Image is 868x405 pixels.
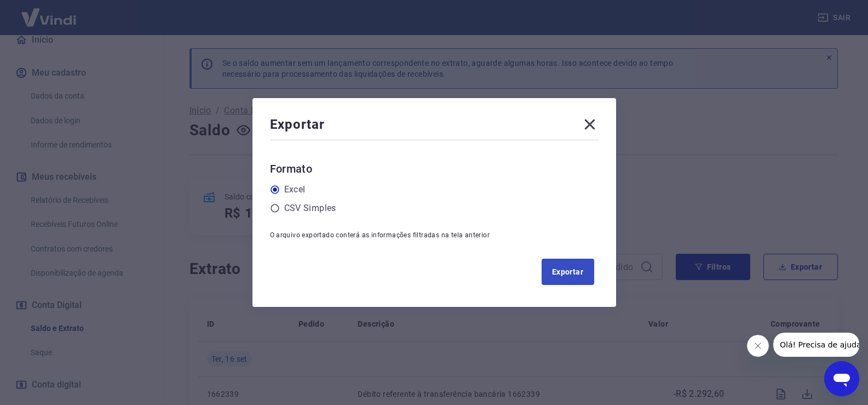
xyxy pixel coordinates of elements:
h6: Formato [270,160,599,178]
iframe: Botão para abrir a janela de mensagens [824,361,859,396]
span: O arquivo exportado conterá as informações filtradas na tela anterior [270,231,490,239]
button: Exportar [542,259,594,285]
span: Olá! Precisa de ajuda? [7,8,92,16]
label: Excel [284,183,306,196]
iframe: Mensagem da empresa [773,333,859,357]
div: Exportar [270,116,599,138]
iframe: Fechar mensagem [747,335,769,357]
label: CSV Simples [284,202,336,215]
